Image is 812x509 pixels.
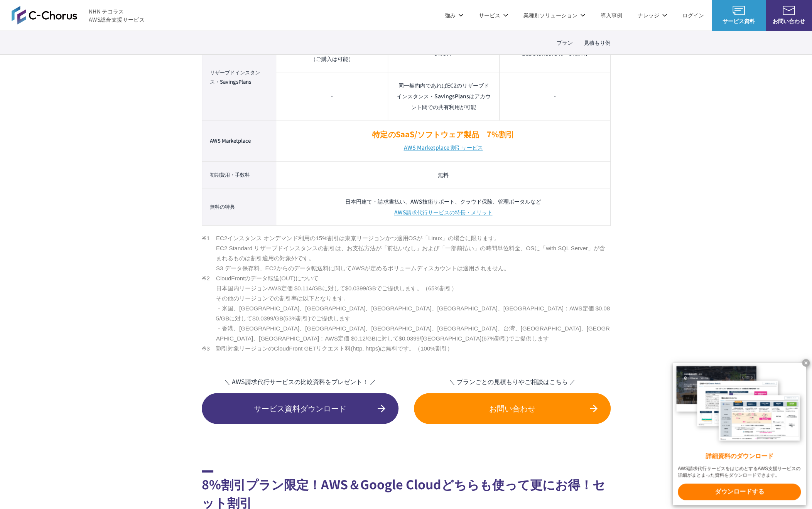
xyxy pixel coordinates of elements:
[673,363,806,505] a: 詳細資料のダウンロード AWS請求代行サービスをはじめとするAWS支援サービスの詳細がまとまった資料をダウンロードできます。 ダウンロードする
[678,484,801,500] x-t: ダウンロードする
[638,11,667,19] p: ナレッジ
[276,72,388,120] td: -
[557,39,573,47] a: プラン
[12,6,77,24] img: AWS総合支援サービス C-Chorus
[202,403,398,414] span: サービス資料ダウンロード
[733,6,745,15] img: AWS総合支援サービス C-Chorus サービス資料
[766,17,812,25] span: お問い合わせ
[500,72,610,120] td: -
[414,377,611,386] em: ＼ プランごとの見積もりやご相談はこちら ／
[202,393,398,424] a: サービス資料ダウンロード
[584,39,611,47] a: 見積もり例
[202,377,398,386] em: ＼ AWS請求代行サービスの比較資料をプレゼント！ ／
[783,6,795,15] img: お問い合わせ
[682,11,704,19] a: ログイン
[202,188,276,225] th: 無料の特典
[202,273,611,344] li: CloudFrontのデータ転送(OUT)について 日本国内リージョンAWS定価 $0.114/GBに対して$0.0399/GBでご提供します。（65%割引） その他のリージョンでの割引率は以下...
[388,72,499,120] td: 同一契約内であればEC2のリザーブドインスタンス・SavingsPlansはアカウント間での共有利用が可能
[479,11,508,19] p: サービス
[712,17,766,25] span: サービス資料
[678,465,801,479] x-t: AWS請求代行サービスをはじめとするAWS支援サービスの詳細がまとまった資料をダウンロードできます。
[202,233,611,273] li: EC2インスタンス オンデマンド利用の15%割引は東京リージョンかつ適用OSが「Linux」の場合に限ります。 EC2 Standard リザーブドインスタンスの割引は、お支払方法が「前払いなし...
[394,207,492,217] a: AWS請求代行サービスの特長・メリット
[89,7,145,24] span: NHN テコラス AWS総合支援サービス
[12,6,145,24] a: AWS総合支援サービス C-Chorus NHN テコラスAWS総合支援サービス
[523,11,585,19] p: 業種別ソリューション
[276,161,610,188] td: 無料
[414,403,611,414] span: お問い合わせ
[202,344,611,354] li: 割引対象リージョンのCloudFront GETリクエスト料(http, https)は無料です。（100%割引）
[445,11,463,19] p: 強み
[403,141,483,153] a: AWS Marketplace 割引サービス
[202,34,276,120] th: リザーブドインスタンス・SavingsPlans
[372,128,514,140] em: 特定のSaaS/ソフトウェア製品 7%割引
[678,452,801,461] x-t: 詳細資料のダウンロード
[202,161,276,188] th: 初期費用・手数料
[414,393,611,424] a: お問い合わせ
[276,188,610,225] td: 日本円建て・請求書払い、AWS技術サポート、クラウド保険、管理ポータルなど
[601,11,622,19] a: 導入事例
[202,120,276,161] th: AWS Marketplace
